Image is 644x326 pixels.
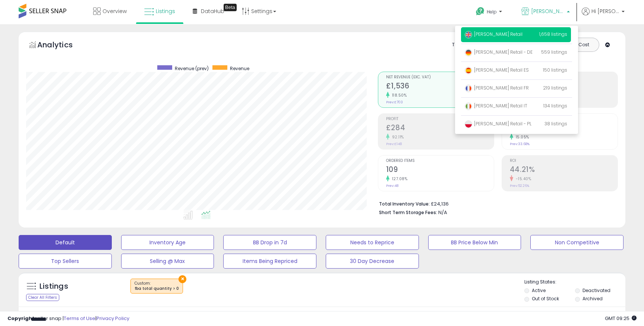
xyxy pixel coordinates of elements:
[591,7,619,15] span: Hi [PERSON_NAME]
[487,9,497,15] span: Help
[19,254,112,269] button: Top Sellers
[465,103,472,110] img: italy.png
[379,199,612,208] li: £24,136
[102,7,127,15] span: Overview
[19,235,112,250] button: Default
[224,4,237,11] div: Tooltip anchor
[37,40,87,52] h5: Analytics
[452,41,481,48] div: Totals For
[583,287,610,294] label: Deactivated
[386,159,494,163] span: Ordered Items
[465,67,472,74] img: spain.png
[386,184,398,188] small: Prev: 48
[7,315,129,322] div: seller snap | |
[544,120,567,127] span: 38 listings
[26,294,59,301] div: Clear All Filters
[379,201,430,207] b: Total Inventory Value:
[223,254,316,269] button: Items Being Repriced
[389,134,404,140] small: 92.11%
[121,235,214,250] button: Inventory Age
[582,7,625,24] a: Hi [PERSON_NAME]
[465,31,472,38] img: uk.png
[543,67,567,73] span: 150 listings
[223,235,316,250] button: BB Drop in 7d
[510,142,530,146] small: Prev: 33.68%
[470,1,509,24] a: Help
[532,287,546,294] label: Active
[513,134,529,140] small: 15.05%
[156,7,175,15] span: Listings
[541,49,567,55] span: 559 listings
[465,120,531,127] span: [PERSON_NAME] Retail - PL
[605,315,637,322] span: 2025-10-8 09:25 GMT
[389,93,407,98] small: 118.50%
[386,165,494,175] h2: 109
[465,67,529,73] span: [PERSON_NAME] Retail ES
[7,315,35,322] strong: Copyright
[428,235,521,250] button: BB Price Below Min
[389,176,408,182] small: 127.08%
[386,123,494,134] h2: £284
[513,176,531,182] small: -15.40%
[465,120,472,128] img: poland.png
[476,7,485,16] i: Get Help
[386,100,403,104] small: Prev: £703
[386,117,494,121] span: Profit
[465,49,472,56] img: germany.png
[230,65,249,72] span: Revenue
[121,254,214,269] button: Selling @ Max
[386,82,494,92] h2: £1,536
[326,235,419,250] button: Needs to Reprice
[583,295,603,302] label: Archived
[135,280,179,292] span: Custom:
[539,31,567,37] span: 1,658 listings
[135,286,179,291] div: fba total quantity > 0
[531,7,565,15] span: [PERSON_NAME] Retail
[438,209,447,216] span: N/A
[201,7,224,15] span: DataHub
[179,275,186,283] button: ×
[175,65,209,72] span: Revenue (prev)
[543,103,567,109] span: 134 listings
[510,165,618,175] h2: 44.21%
[532,295,559,302] label: Out of Stock
[465,85,472,92] img: france.png
[379,209,437,216] b: Short Term Storage Fees:
[386,75,494,79] span: Net Revenue (Exc. VAT)
[386,142,402,146] small: Prev: £148
[465,85,529,91] span: [PERSON_NAME] Retail FR
[530,235,624,250] button: Non Competitive
[543,85,567,91] span: 219 listings
[510,159,618,163] span: ROI
[465,103,527,109] span: [PERSON_NAME] Retail IT
[326,254,419,269] button: 30 Day Decrease
[524,279,625,286] p: Listing States:
[465,49,533,55] span: [PERSON_NAME] Retail - DE
[510,184,529,188] small: Prev: 52.26%
[40,281,68,292] h5: Listings
[465,31,523,37] span: [PERSON_NAME] Retail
